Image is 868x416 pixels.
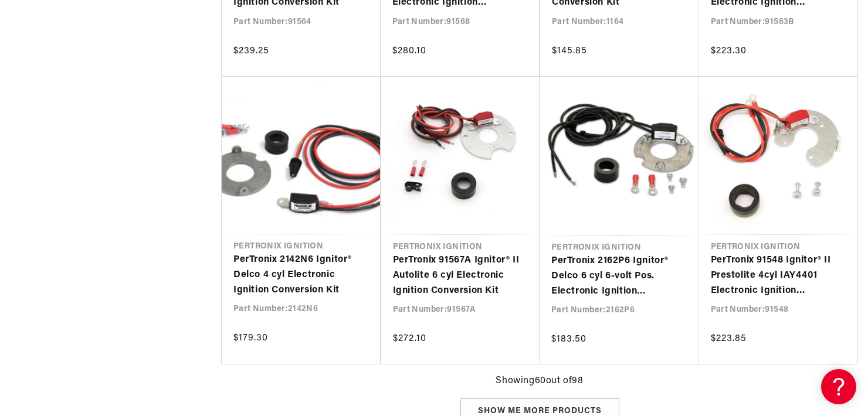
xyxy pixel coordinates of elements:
a: PerTronix 91548 Ignitor® II Prestolite 4cyl IAY4401 Electronic Ignition Conversion Kit [711,253,846,298]
a: PerTronix 2162P6 Ignitor® Delco 6 cyl 6-volt Pos. Electronic Ignition Conversion Kit [551,254,687,299]
a: PerTronix 2142N6 Ignitor® Delco 4 cyl Electronic Ignition Conversion Kit [233,253,368,298]
span: Showing 60 out of 98 [496,374,583,389]
a: PerTronix 91567A Ignitor® II Autolite 6 cyl Electronic Ignition Conversion Kit [393,253,528,298]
